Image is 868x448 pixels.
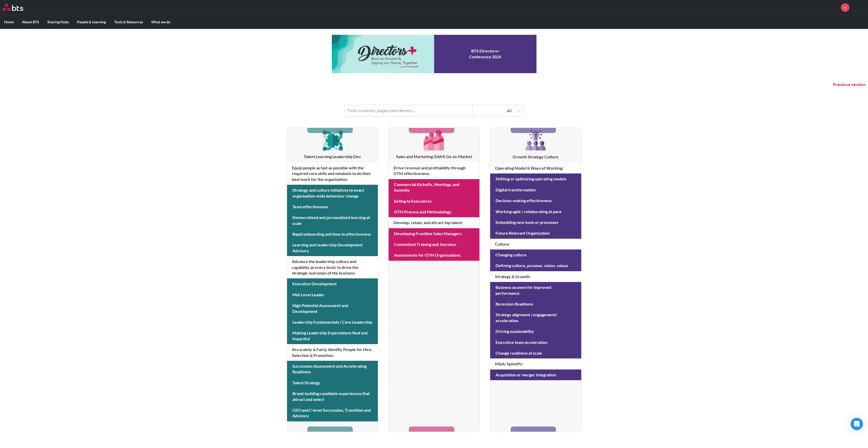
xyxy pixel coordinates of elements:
[287,154,378,159] h3: Talent Learning Leadership Dev
[490,239,581,249] h4: Culture :
[3,4,33,11] a: Go home
[3,4,23,11] img: BTS Logo
[389,162,479,179] h4: Drive revenue and profitability through GTM effectiveness :
[18,15,43,29] label: About BTS
[490,271,581,282] h4: Strategy & Growth :
[490,358,581,369] h4: M&A/ Spinoffs :
[287,344,378,361] h4: Accurately & Fairly Identify People for Hire, Selection & Promotion :
[853,1,865,14] a: Profile
[332,35,536,73] a: Conference 2024
[147,15,174,29] label: What we do
[43,15,73,29] label: Sharing Hubs
[422,128,446,152] img: [object Object]
[287,256,378,278] h4: Advance the leadership culture and capability at every level, to drive the strategic outcomes of ...
[841,3,849,12] a: +
[853,1,865,14] img: Carolina Sevilla
[389,154,479,159] h3: Sales and Marketing (SAM) Go-to-Market
[110,15,147,29] label: Tools & Resources
[833,82,865,88] button: Previous version
[345,105,473,116] input: Find contents, pages and demos...
[73,15,110,29] label: People & Learning
[287,162,378,185] h4: Equip people as fast as possible with the required core skills and mindsets to do their best work...
[320,128,345,152] img: [object Object]
[490,163,581,173] h4: Operating Model & Ways of Working :
[389,217,479,228] h4: Develop, retain, and attract top talent :
[851,418,863,430] div: Open Intercom Messenger
[475,108,512,114] div: All
[490,154,581,160] h3: Growth Strategy Culture
[523,128,548,152] img: [object Object]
